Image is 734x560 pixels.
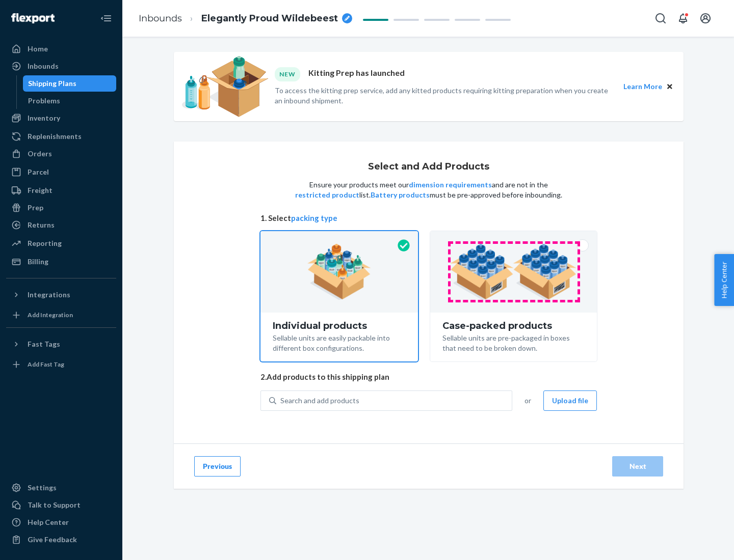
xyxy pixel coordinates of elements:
div: Reporting [28,238,62,248]
a: Returns [6,217,116,233]
a: Inventory [6,110,116,126]
a: Reporting [6,235,116,251]
a: Add Integration [6,307,116,323]
a: Home [6,41,116,57]
a: Help Center [6,514,116,530]
div: Search and add products [280,396,359,406]
div: Sellable units are pre-packaged in boxes that need to be broken down. [442,331,585,353]
a: Shipping Plans [23,75,117,92]
img: individual-pack.facf35554cb0f1810c75b2bd6df2d64e.png [307,244,371,300]
button: Close [664,81,675,92]
a: Inbounds [139,13,182,24]
div: Orders [28,149,52,159]
p: Kitting Prep has launched [308,67,405,81]
div: Returns [28,220,55,230]
button: Learn More [623,81,662,92]
div: Give Feedback [28,535,77,545]
button: Fast Tags [6,336,116,352]
div: Case-packed products [442,321,585,331]
span: Elegantly Proud Wildebeest [201,12,338,25]
div: Help Center [28,517,69,527]
a: Replenishments [6,128,116,145]
div: Integrations [28,290,70,300]
a: Problems [23,93,117,109]
div: Freight [28,185,53,195]
a: Billing [6,254,116,270]
a: Parcel [6,164,116,180]
a: Freight [6,182,116,199]
div: Settings [28,483,57,493]
p: To access the kitting prep service, add any kitted products requiring kitting preparation when yo... [275,86,614,106]
button: dimension requirements [409,180,492,190]
button: restricted product [295,190,359,200]
div: Replenishments [28,131,82,142]
button: Upload file [543,390,597,411]
button: Previous [194,456,241,477]
div: Fast Tags [28,339,60,349]
a: Inbounds [6,58,116,74]
span: 2. Add products to this shipping plan [260,372,597,382]
p: Ensure your products meet our and are not in the list. must be pre-approved before inbounding. [294,180,563,200]
a: Prep [6,200,116,216]
button: Next [612,456,663,477]
a: Talk to Support [6,497,116,513]
button: Open account menu [695,8,716,29]
div: Sellable units are easily packable into different box configurations. [273,331,406,353]
div: Add Fast Tag [28,360,64,369]
button: Close Navigation [96,8,116,29]
button: Integrations [6,287,116,303]
div: Problems [28,96,60,106]
div: Shipping Plans [28,78,76,89]
div: Next [621,461,654,471]
button: Open Search Box [650,8,671,29]
a: Settings [6,480,116,496]
div: Individual products [273,321,406,331]
button: packing type [291,213,337,223]
div: Talk to Support [28,500,81,510]
div: NEW [275,67,300,81]
img: case-pack.59cecea509d18c883b923b81aeac6d0b.png [450,244,577,300]
h1: Select and Add Products [368,162,489,172]
span: 1. Select [260,213,597,223]
img: Flexport logo [11,13,55,23]
div: Inventory [28,113,60,123]
ol: breadcrumbs [130,4,360,34]
button: Help Center [714,254,734,306]
div: Home [28,44,48,54]
button: Battery products [371,190,430,200]
button: Give Feedback [6,531,116,548]
div: Inbounds [28,61,59,71]
a: Add Fast Tag [6,356,116,373]
div: Billing [28,257,48,267]
span: or [525,396,531,406]
button: Open notifications [673,8,693,29]
div: Add Integration [28,311,73,319]
div: Prep [28,203,43,213]
a: Orders [6,146,116,162]
div: Parcel [28,167,49,177]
